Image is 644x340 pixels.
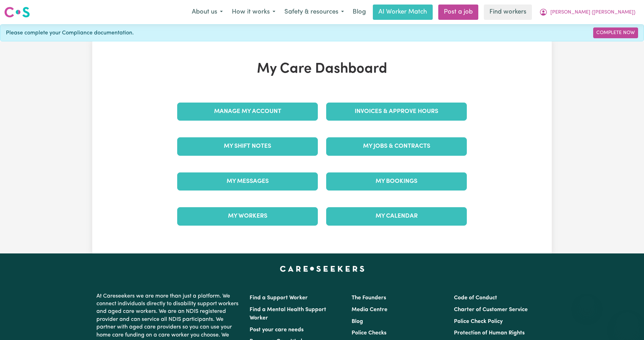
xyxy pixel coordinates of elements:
[326,137,467,155] a: My Jobs & Contracts
[438,5,478,20] a: Post a job
[280,266,364,272] a: Careseekers home page
[454,330,525,336] a: Protection of Human Rights
[352,319,363,324] a: Blog
[352,295,386,301] a: The Founders
[454,307,528,313] a: Charter of Customer Service
[326,103,467,121] a: Invoices & Approve Hours
[484,5,532,20] a: Find workers
[250,327,304,333] a: Post your care needs
[173,61,471,78] h1: My Care Dashboard
[550,9,635,16] span: [PERSON_NAME] ([PERSON_NAME])
[187,5,227,19] button: About us
[280,5,348,19] button: Safety & resources
[593,27,638,38] a: Complete Now
[177,207,318,225] a: My Workers
[177,137,318,155] a: My Shift Notes
[352,330,386,336] a: Police Checks
[4,6,30,18] img: Careseekers logo
[177,103,318,121] a: Manage My Account
[535,5,640,19] button: My Account
[454,295,497,301] a: Code of Conduct
[227,5,280,19] button: How it works
[616,312,638,334] iframe: Button to launch messaging window
[177,172,318,191] a: My Messages
[4,4,30,20] a: Careseekers logo
[348,5,370,20] a: Blog
[352,307,387,313] a: Media Centre
[6,29,134,37] span: Please complete your Compliance documentation.
[326,172,467,191] a: My Bookings
[454,319,503,324] a: Police Check Policy
[326,207,467,225] a: My Calendar
[580,296,594,309] iframe: Close message
[250,295,308,301] a: Find a Support Worker
[373,5,433,20] a: AI Worker Match
[250,307,326,321] a: Find a Mental Health Support Worker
